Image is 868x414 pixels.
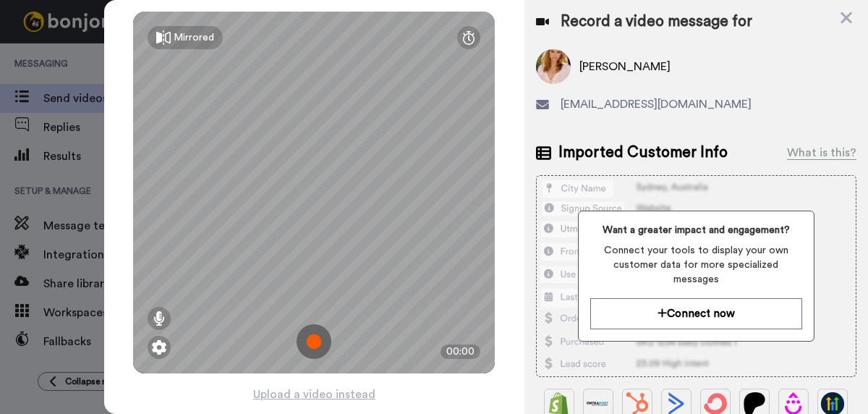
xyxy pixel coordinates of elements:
button: Upload a video instead [249,385,380,404]
span: Connect your tools to display your own customer data for more specialized messages [590,243,802,287]
img: ic_record_start.svg [297,324,331,359]
span: Imported Customer Info [558,142,728,164]
span: Want a greater impact and engagement? [590,223,802,237]
span: [EMAIL_ADDRESS][DOMAIN_NAME] [561,96,752,113]
div: 00:00 [441,345,480,359]
div: What is this? [787,144,856,161]
button: Connect now [590,298,802,329]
